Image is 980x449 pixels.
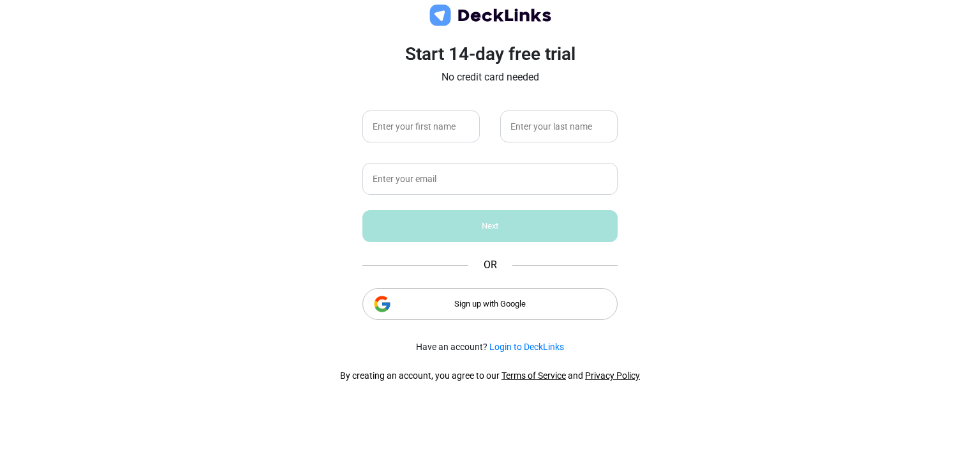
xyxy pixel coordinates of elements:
[362,43,618,65] h3: Start 14-day free trial
[362,110,480,142] input: Enter your first name
[585,370,640,381] a: Privacy Policy
[416,340,564,354] small: Have an account?
[501,370,566,381] a: Terms of Service
[362,70,618,85] p: No credit card needed
[489,342,564,352] a: Login to DeckLinks
[362,288,618,320] div: Sign up with Google
[340,369,640,383] div: By creating an account, you agree to our and
[500,110,618,142] input: Enter your last name
[426,3,554,28] img: deck-links-logo.c572c7424dfa0d40c150da8c35de9cd0.svg
[362,163,618,195] input: Enter your email
[484,257,497,273] span: OR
